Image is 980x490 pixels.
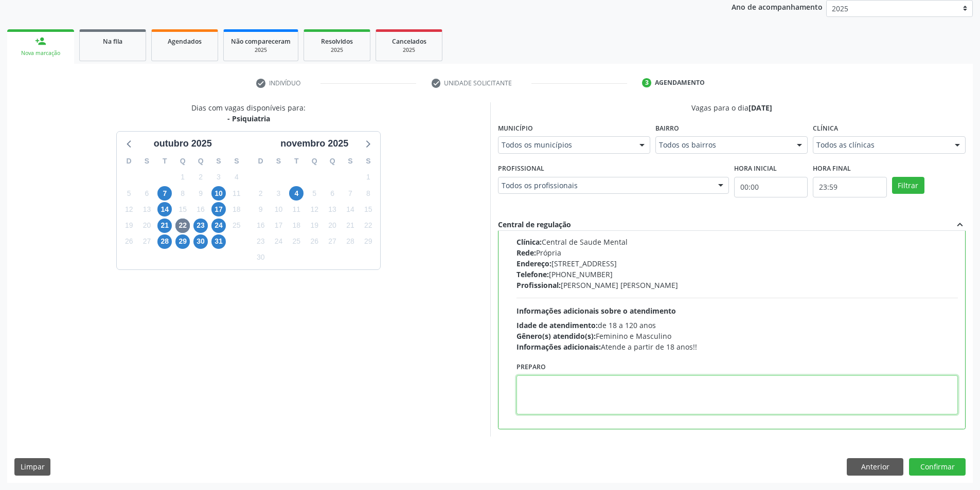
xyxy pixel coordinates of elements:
[498,102,966,113] div: Vagas para o dia
[140,219,154,233] span: segunda-feira, 20 de outubro de 2025
[342,153,360,169] div: S
[392,37,426,46] span: Cancelados
[254,186,268,201] span: domingo, 2 de novembro de 2025
[516,237,958,247] div: Central de Saude Mental
[193,234,208,249] span: quinta-feira, 30 de outubro de 2025
[122,202,136,216] span: domingo, 12 de outubro de 2025
[210,153,228,169] div: S
[909,458,966,476] button: Confirmar
[191,102,306,124] div: Dias com vagas disponíveis para:
[272,186,286,201] span: segunda-feira, 3 de novembro de 2025
[289,219,304,233] span: terça-feira, 18 de novembro de 2025
[120,153,138,169] div: D
[516,237,542,247] span: Clínica:
[655,120,679,136] label: Bairro
[289,202,304,216] span: terça-feira, 11 de novembro de 2025
[254,219,268,233] span: domingo, 16 de novembro de 2025
[324,153,342,169] div: Q
[192,153,210,169] div: Q
[122,186,136,201] span: domingo, 5 de outubro de 2025
[157,202,172,216] span: terça-feira, 14 de outubro de 2025
[359,153,377,169] div: S
[140,186,154,201] span: segunda-feira, 6 de outubro de 2025
[516,269,958,280] div: [PHONE_NUMBER]
[749,103,772,113] span: [DATE]
[168,37,202,46] span: Agendados
[211,202,226,216] span: sexta-feira, 17 de outubro de 2025
[254,202,268,216] span: domingo, 9 de novembro de 2025
[325,219,340,233] span: quinta-feira, 20 de novembro de 2025
[311,46,363,54] div: 2025
[157,219,172,233] span: terça-feira, 21 de outubro de 2025
[516,247,958,258] div: Própria
[140,234,154,249] span: segunda-feira, 27 de outubro de 2025
[361,170,376,185] span: sábado, 1 de novembro de 2025
[516,341,958,352] div: Atende a partir de 18 anos!!
[140,202,154,216] span: segunda-feira, 13 de outubro de 2025
[229,186,244,201] span: sábado, 11 de outubro de 2025
[498,161,544,177] label: Profissional
[174,153,192,169] div: Q
[516,258,958,269] div: [STREET_ADDRESS]
[307,202,322,216] span: quarta-feira, 12 de novembro de 2025
[659,140,787,150] span: Todos os bairros
[150,137,216,151] div: outubro 2025
[325,202,340,216] span: quinta-feira, 13 de novembro de 2025
[229,170,244,185] span: sábado, 4 de outubro de 2025
[289,186,304,201] span: terça-feira, 4 de novembro de 2025
[254,250,268,265] span: domingo, 30 de novembro de 2025
[343,186,358,201] span: sexta-feira, 7 de novembro de 2025
[307,219,322,233] span: quarta-feira, 19 de novembro de 2025
[14,49,67,57] div: Nova marcação
[954,219,966,230] i: expand_less
[175,219,190,233] span: quarta-feira, 22 de outubro de 2025
[325,186,340,201] span: quinta-feira, 6 de novembro de 2025
[138,153,156,169] div: S
[498,219,571,230] div: Central de regulação
[813,161,851,177] label: Hora final
[175,170,190,185] span: quarta-feira, 1 de outubro de 2025
[502,140,629,150] span: Todos os municípios
[516,248,536,258] span: Rede:
[847,458,903,476] button: Anterior
[103,37,122,46] span: Na fila
[35,35,46,47] div: person_add
[157,186,172,201] span: terça-feira, 7 de outubro de 2025
[516,331,596,341] span: Gênero(s) atendido(s):
[175,186,190,201] span: quarta-feira, 8 de outubro de 2025
[343,202,358,216] span: sexta-feira, 14 de novembro de 2025
[229,202,244,216] span: sábado, 18 de outubro de 2025
[272,219,286,233] span: segunda-feira, 17 de novembro de 2025
[892,177,924,194] button: Filtrar
[516,259,551,268] span: Endereço:
[231,37,291,46] span: Não compareceram
[270,153,288,169] div: S
[193,170,208,185] span: quinta-feira, 2 de outubro de 2025
[306,153,324,169] div: Q
[655,78,705,87] div: Agendamento
[516,320,598,330] span: Idade de atendimento:
[229,219,244,233] span: sábado, 25 de outubro de 2025
[191,113,306,124] div: - Psiquiatria
[516,359,546,375] label: Preparo
[122,219,136,233] span: domingo, 19 de outubro de 2025
[502,180,708,191] span: Todos os profissionais
[361,234,376,249] span: sábado, 29 de novembro de 2025
[175,202,190,216] span: quarta-feira, 15 de outubro de 2025
[175,234,190,249] span: quarta-feira, 29 de outubro de 2025
[516,331,958,341] div: Feminino e Masculino
[361,219,376,233] span: sábado, 22 de novembro de 2025
[734,161,777,177] label: Hora inicial
[193,202,208,216] span: quinta-feira, 16 de outubro de 2025
[193,219,208,233] span: quinta-feira, 23 de outubro de 2025
[361,202,376,216] span: sábado, 15 de novembro de 2025
[642,78,651,87] div: 3
[516,320,958,331] div: de 18 a 120 anos
[813,177,886,197] input: Selecione o horário
[321,37,353,46] span: Resolvidos
[252,153,270,169] div: D
[516,342,601,352] span: Informações adicionais:
[325,234,340,249] span: quinta-feira, 27 de novembro de 2025
[289,234,304,249] span: terça-feira, 25 de novembro de 2025
[288,153,306,169] div: T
